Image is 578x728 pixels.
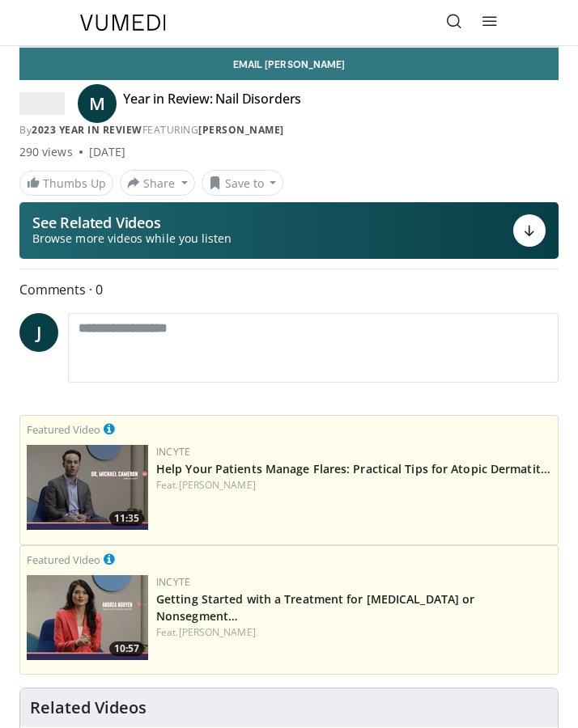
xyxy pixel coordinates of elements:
[27,445,148,530] a: 11:35
[32,123,142,137] a: 2023 Year in Review
[156,575,190,589] a: Incyte
[156,591,474,624] a: Getting Started with a Treatment for [MEDICAL_DATA] or Nonsegment…
[179,478,256,492] a: [PERSON_NAME]
[19,171,113,196] a: Thumbs Up
[27,445,148,530] img: 601112bd-de26-4187-b266-f7c9c3587f14.png.150x105_q85_crop-smart_upscale.jpg
[123,91,301,116] h4: Year in Review: Nail Disorders
[80,15,166,31] img: VuMedi Logo
[120,170,195,196] button: Share
[156,461,550,476] a: Help Your Patients Manage Flares: Practical Tips for Atopic Dermatit…
[179,625,256,639] a: [PERSON_NAME]
[109,511,144,526] span: 11:35
[19,123,559,138] div: By FEATURING
[30,698,147,717] h4: Related Videos
[19,279,559,300] span: Comments 0
[156,445,190,459] a: Incyte
[27,552,100,567] small: Featured Video
[27,575,148,660] img: e02a99de-beb8-4d69-a8cb-018b1ffb8f0c.png.150x105_q85_crop-smart_upscale.jpg
[32,231,232,247] span: Browse more videos while you listen
[78,84,117,123] a: M
[19,144,73,160] span: 290 views
[156,625,551,640] div: Feat.
[27,422,100,437] small: Featured Video
[19,202,559,259] button: See Related Videos Browse more videos while you listen
[19,313,58,352] a: J
[156,478,551,493] div: Feat.
[27,575,148,660] a: 10:57
[32,214,232,231] p: See Related Videos
[202,170,284,196] button: Save to
[109,641,144,656] span: 10:57
[19,91,65,116] img: 2023 Year in Review
[19,48,559,80] a: Email [PERSON_NAME]
[89,144,125,160] div: [DATE]
[198,123,284,137] a: [PERSON_NAME]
